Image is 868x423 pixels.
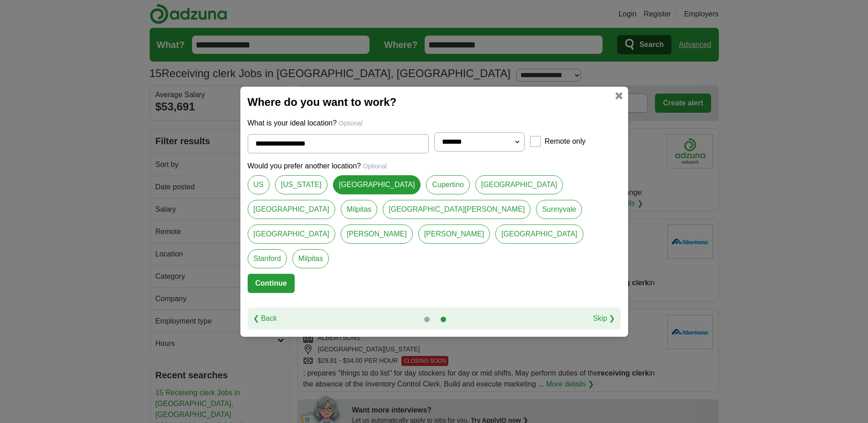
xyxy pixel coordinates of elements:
[248,118,621,129] p: What is your ideal location?
[495,225,583,244] a: [GEOGRAPHIC_DATA]
[333,175,421,194] a: [GEOGRAPHIC_DATA]
[363,162,387,170] span: Optional
[292,249,329,268] a: Milpitas
[339,120,363,127] span: Optional
[418,225,490,244] a: [PERSON_NAME]
[248,161,621,172] p: Would you prefer another location?
[426,175,469,194] a: Cupertino
[253,313,277,324] a: ❮ Back
[248,249,287,268] a: Stanford
[545,136,586,147] label: Remote only
[341,200,377,219] a: Milpitas
[536,200,582,219] a: Sunnyvale
[275,175,327,194] a: [US_STATE]
[475,175,563,194] a: [GEOGRAPHIC_DATA]
[248,274,295,293] button: Continue
[248,175,270,194] a: US
[383,200,530,219] a: [GEOGRAPHIC_DATA][PERSON_NAME]
[248,94,621,110] h2: Where do you want to work?
[593,313,615,324] a: Skip ❯
[248,200,336,219] a: [GEOGRAPHIC_DATA]
[248,225,336,244] a: [GEOGRAPHIC_DATA]
[341,225,413,244] a: [PERSON_NAME]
